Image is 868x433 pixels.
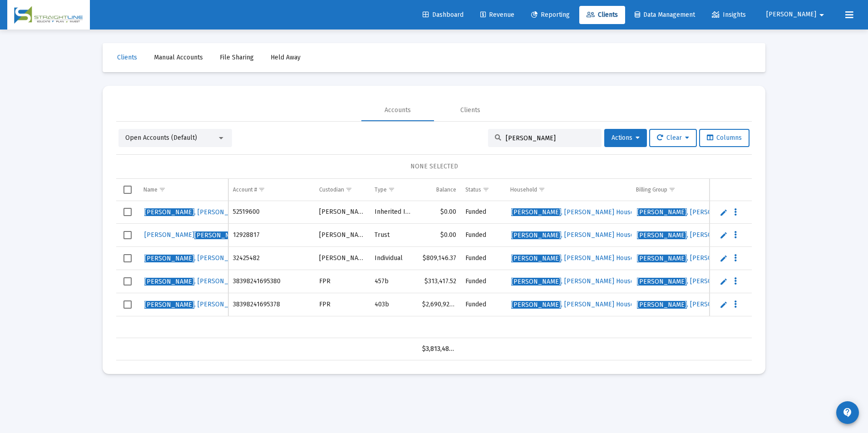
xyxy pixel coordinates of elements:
[720,254,728,262] a: Edit
[423,11,464,19] span: Dashboard
[720,208,728,216] a: Edit
[510,206,648,219] a: [PERSON_NAME], [PERSON_NAME] Household
[319,186,344,193] div: Custodian
[315,179,370,201] td: Column Custodian
[315,224,370,247] td: [PERSON_NAME]
[604,129,647,147] button: Actions
[116,179,752,360] div: Data grid
[315,247,370,270] td: [PERSON_NAME]
[370,201,418,224] td: Inherited IRA
[579,6,625,24] a: Clients
[612,134,640,142] span: Actions
[143,275,248,288] a: [PERSON_NAME], [PERSON_NAME]
[480,11,514,19] span: Revenue
[123,300,132,309] div: Select row
[511,231,647,239] span: , [PERSON_NAME] Household
[144,278,194,285] span: [PERSON_NAME]
[123,208,132,216] div: Select row
[531,11,570,19] span: Reporting
[636,186,667,193] div: Billing Group
[511,301,561,309] span: [PERSON_NAME]
[637,255,687,262] span: [PERSON_NAME]
[14,6,83,24] img: Dashboard
[465,207,501,216] div: Funded
[345,186,352,193] span: Show filter options for column 'Custodian'
[123,162,745,171] div: NONE SELECTED
[436,186,456,193] div: Balance
[766,11,816,19] span: [PERSON_NAME]
[637,231,687,239] span: [PERSON_NAME]
[637,208,687,216] span: [PERSON_NAME]
[228,270,315,293] td: 38398241695380
[370,293,418,316] td: 403b
[315,201,370,224] td: [PERSON_NAME]
[461,179,506,201] td: Column Status
[375,186,387,193] div: Type
[587,11,618,19] span: Clients
[370,179,418,201] td: Column Type
[370,247,418,270] td: Individual
[510,251,648,265] a: [PERSON_NAME], [PERSON_NAME] Household
[228,293,315,316] td: 38398241695378
[228,179,315,201] td: Column Account #
[271,54,301,61] span: Held Away
[465,277,501,286] div: Funded
[511,208,647,216] span: , [PERSON_NAME] Household
[635,11,695,19] span: Data Management
[125,134,197,142] span: Open Accounts (Default)
[154,54,203,61] span: Manual Accounts
[636,206,837,219] a: [PERSON_NAME], [PERSON_NAME] Household_.90% Tiered-Arrears
[159,186,166,193] span: Show filter options for column 'Name'
[524,6,577,24] a: Reporting
[315,270,370,293] td: FPR
[143,298,248,311] a: [PERSON_NAME], [PERSON_NAME]
[465,254,501,263] div: Funded
[511,278,561,285] span: [PERSON_NAME]
[511,277,647,285] span: , [PERSON_NAME] Household
[465,231,501,240] div: Funded
[228,201,315,224] td: 52519600
[418,270,461,293] td: $313,417.52
[370,224,418,247] td: Trust
[123,186,132,194] div: Select all
[720,277,728,285] a: Edit
[510,186,537,193] div: Household
[143,186,158,193] div: Name
[637,231,836,239] span: , [PERSON_NAME] Household_.90% Tiered-Arrears
[637,301,687,309] span: [PERSON_NAME]
[636,251,837,265] a: [PERSON_NAME], [PERSON_NAME] Household_.90% Tiered-Arrears
[707,134,742,142] span: Columns
[465,300,501,309] div: Funded
[422,344,456,354] div: $3,813,489.14
[511,208,561,216] span: [PERSON_NAME]
[415,6,471,24] a: Dashboard
[110,49,144,67] a: Clients
[511,255,561,262] span: [PERSON_NAME]
[143,228,245,242] a: [PERSON_NAME][PERSON_NAME]
[511,254,647,262] span: , [PERSON_NAME] Household
[123,277,132,285] div: Select row
[233,186,257,193] div: Account #
[637,208,836,216] span: , [PERSON_NAME] Household_.90% Tiered-Arrears
[506,179,631,201] td: Column Household
[657,134,689,142] span: Clear
[460,106,480,115] div: Clients
[483,186,489,193] span: Show filter options for column 'Status'
[705,6,753,24] a: Insights
[699,129,750,147] button: Columns
[510,228,648,242] a: [PERSON_NAME], [PERSON_NAME] Household
[842,407,853,418] mat-icon: contact_support
[144,208,247,216] span: , [PERSON_NAME]
[631,179,831,201] td: Column Billing Group
[720,300,728,309] a: Edit
[143,251,248,265] a: [PERSON_NAME], [PERSON_NAME]
[144,277,247,285] span: , [PERSON_NAME]
[144,208,194,216] span: [PERSON_NAME]
[636,275,837,288] a: [PERSON_NAME], [PERSON_NAME] Household_.90% Tiered-Arrears
[511,231,561,239] span: [PERSON_NAME]
[637,277,836,285] span: , [PERSON_NAME] Household_.90% Tiered-Arrears
[388,186,395,193] span: Show filter options for column 'Type'
[720,231,728,239] a: Edit
[418,224,461,247] td: $0.00
[669,186,676,193] span: Show filter options for column 'Billing Group'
